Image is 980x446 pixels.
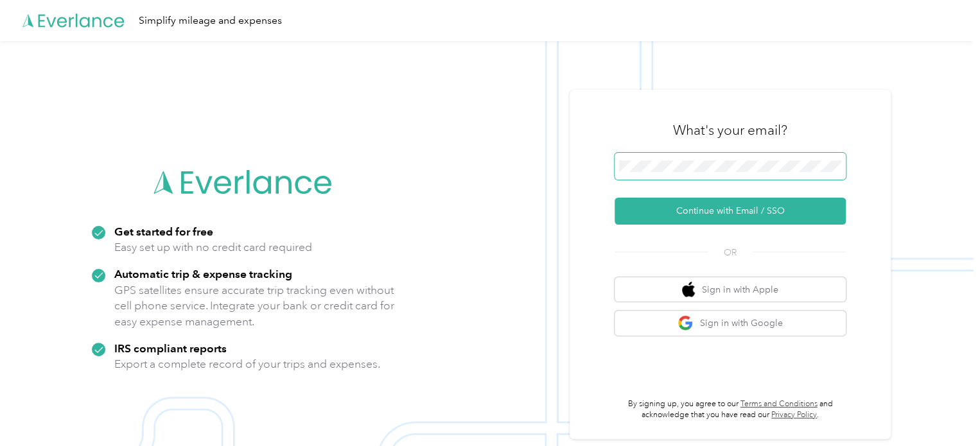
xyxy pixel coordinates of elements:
[708,246,753,259] span: OR
[615,198,846,225] button: Continue with Email / SSO
[114,341,227,355] strong: IRS compliant reports
[139,13,282,29] div: Simplify mileage and expenses
[114,225,213,238] strong: Get started for free
[740,399,818,409] a: Terms and Conditions
[673,121,787,139] h3: What's your email?
[615,277,846,302] button: apple logoSign in with Apple
[771,410,817,420] a: Privacy Policy
[114,356,380,372] p: Export a complete record of your trips and expenses.
[114,282,395,330] p: GPS satellites ensure accurate trip tracking even without cell phone service. Integrate your bank...
[114,267,292,280] strong: Automatic trip & expense tracking
[678,315,694,331] img: google logo
[615,311,846,336] button: google logoSign in with Google
[114,239,312,255] p: Easy set up with no credit card required
[682,282,695,298] img: apple logo
[615,399,846,421] p: By signing up, you agree to our and acknowledge that you have read our .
